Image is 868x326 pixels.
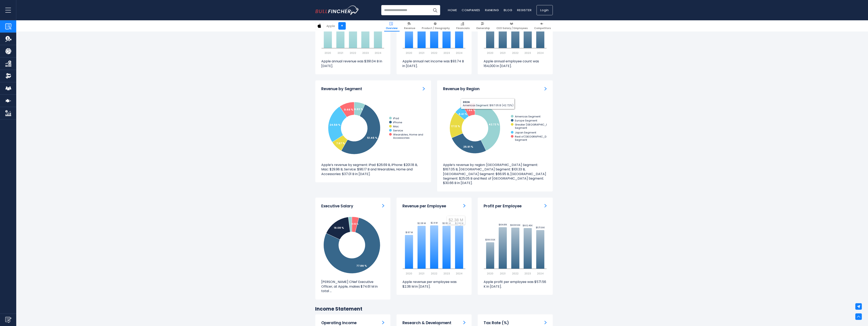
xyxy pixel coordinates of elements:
[534,27,551,30] span: Competitors
[537,272,544,275] text: 2024
[337,51,343,55] text: 2021
[406,272,412,275] text: 2020
[443,87,480,92] h3: Revenue by Region
[487,272,493,275] text: 2020
[430,5,440,15] button: Search
[384,20,400,31] a: Overview
[321,87,362,92] h3: Revenue by Segment
[463,204,466,208] a: Revenue per Employee
[485,8,499,12] a: Ranking
[462,8,480,12] a: Companies
[321,280,384,293] p: [PERSON_NAME] Chief Executive Officer, at Apple, makes $74.61 M in total ...
[474,20,492,31] a: Ownership
[484,59,547,68] p: Apple annual employee count was 164,000 in [DATE].
[431,221,438,224] text: $2.4 M
[367,136,377,140] tspan: 51.45 %
[431,51,437,55] text: 2022
[315,306,553,312] h2: Income Statement
[321,59,384,68] p: Apple annual revenue was $391.04 B in [DATE].
[354,107,363,111] tspan: 6.83 %
[321,204,354,209] h3: Executive Salary
[523,224,533,227] text: $602.45K
[498,223,507,226] text: $614.81K
[403,59,466,68] p: Apple annual net income was $93.74 B in [DATE].
[393,116,399,120] text: iPad
[484,321,509,326] h3: Tax Rate (%)
[338,22,346,30] a: +
[515,135,553,142] text: Rest of [GEOGRAPHIC_DATA] Segment
[403,321,452,326] h3: Research & Development
[456,272,463,275] text: 2024
[455,20,472,31] a: Financials
[500,272,506,275] text: 2021
[402,20,417,31] a: Revenue
[336,141,345,145] tspan: 7.67 %
[419,51,424,55] text: 2021
[487,51,493,55] text: 2020
[515,115,540,118] text: Americas Segment
[350,51,356,55] text: 2022
[443,163,547,185] p: Apple’s revenue by region: [GEOGRAPHIC_DATA] Segment: $167.05 B, [GEOGRAPHIC_DATA] Segment: $101....
[512,51,519,55] text: 2022
[545,321,547,325] a: Tax Rate
[512,272,519,275] text: 2022
[497,27,528,30] span: CEO Salary / Employees
[417,222,426,225] text: $2.38 M
[327,24,335,28] div: Apple
[463,145,473,149] text: 25.91 %
[356,264,367,268] tspan: 77.86 %
[321,163,425,176] p: Apple’s revenue by segment: iPad: $26.69 B, iPhone: $201.18 B, Mac: $29.98 B, Service: $96.17 B a...
[315,5,359,15] img: Bullfincher logo
[443,272,450,275] text: 2023
[537,5,553,15] a: Login
[375,51,381,55] text: 2024
[495,20,530,31] a: CEO Salary / Employees
[403,204,446,209] h3: Revenue per Employee
[455,222,463,225] text: $2.38 M
[403,280,466,289] p: Apple revenue per employee was $2.38 M in [DATE].
[545,87,547,91] a: Revenue by Region
[404,27,415,30] span: Revenue
[456,27,470,30] span: Financials
[321,321,357,326] h3: Operating Income
[504,8,512,12] a: Blog
[393,129,403,132] text: Service
[420,20,452,31] a: Product / Geography
[451,124,460,128] text: 17.12 %
[517,8,532,12] a: Register
[316,22,323,30] img: AAPL logo
[431,272,437,275] text: 2022
[533,20,553,31] a: Competitors
[344,108,353,112] tspan: 9.46 %
[442,222,451,225] text: $2.38 M
[459,112,467,116] text: 6.41 %
[423,87,425,91] a: Revenue by Segment
[485,238,495,241] text: $390.55K
[489,122,499,126] text: 42.72 %
[466,108,476,112] text: 7.84 %
[524,51,531,55] text: 2023
[334,226,344,230] tspan: 16.08 %
[315,5,359,15] a: Go to homepage
[382,204,384,208] a: ceo-salary
[393,125,399,128] text: Mac
[500,51,506,55] text: 2021
[325,51,331,55] text: 2020
[330,123,341,127] tspan: 24.59 %
[362,51,369,55] text: 2023
[406,51,412,55] text: 2020
[515,119,537,122] text: Europe Segment
[484,204,522,209] h3: Profit per Employee
[456,51,463,55] text: 2024
[5,73,11,79] img: Ownership
[484,280,547,289] p: Apple profit per employee was $571.56 K in [DATE].
[476,27,490,30] span: Ownership
[419,272,424,275] text: 2021
[524,272,531,275] text: 2023
[545,204,547,208] a: Profit per Employee
[536,226,545,229] text: $571.56K
[443,51,450,55] text: 2023
[382,321,384,325] a: Operating Income
[448,8,457,12] a: Home
[515,123,554,130] text: Greater [GEOGRAPHIC_DATA] Segment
